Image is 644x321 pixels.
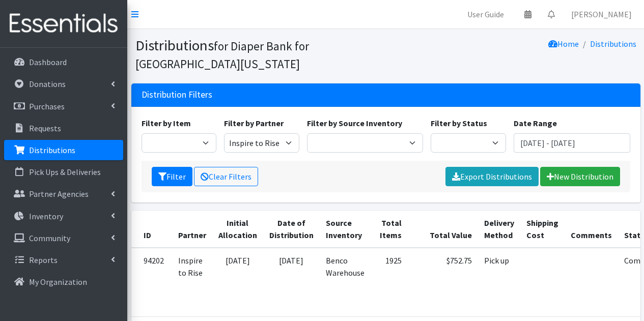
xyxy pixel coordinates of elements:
[4,52,123,72] a: Dashboard
[320,211,371,248] th: Source Inventory
[135,39,309,71] small: for Diaper Bank for [GEOGRAPHIC_DATA][US_STATE]
[514,133,630,153] input: January 1, 2011 - December 31, 2011
[478,211,520,248] th: Delivery Method
[263,248,320,316] td: [DATE]
[371,248,408,316] td: 1925
[212,248,263,316] td: [DATE]
[565,211,618,248] th: Comments
[4,162,123,182] a: Pick Ups & Deliveries
[29,145,75,155] p: Distributions
[131,211,172,248] th: ID
[4,250,123,270] a: Reports
[307,117,402,129] label: Filter by Source Inventory
[172,211,212,248] th: Partner
[263,211,320,248] th: Date of Distribution
[4,206,123,226] a: Inventory
[4,228,123,248] a: Community
[445,167,539,186] a: Export Distributions
[408,211,478,248] th: Total Value
[4,272,123,292] a: My Organization
[152,167,192,186] button: Filter
[29,57,67,67] p: Dashboard
[142,90,212,100] h3: Distribution Filters
[29,211,63,221] p: Inventory
[371,211,408,248] th: Total Items
[194,167,258,186] a: Clear Filters
[4,96,123,116] a: Purchases
[563,4,640,24] a: [PERSON_NAME]
[142,117,191,129] label: Filter by Item
[29,277,87,287] p: My Organization
[29,189,89,199] p: Partner Agencies
[459,4,512,24] a: User Guide
[212,211,263,248] th: Initial Allocation
[135,37,382,72] h1: Distributions
[540,167,620,186] a: New Distribution
[29,123,61,133] p: Requests
[131,248,172,316] td: 94202
[4,118,123,138] a: Requests
[431,117,487,129] label: Filter by Status
[548,39,579,49] a: Home
[224,117,284,129] label: Filter by Partner
[4,74,123,94] a: Donations
[29,167,101,177] p: Pick Ups & Deliveries
[29,233,70,243] p: Community
[4,184,123,204] a: Partner Agencies
[590,39,636,49] a: Distributions
[4,140,123,160] a: Distributions
[4,7,123,41] img: HumanEssentials
[29,255,58,265] p: Reports
[29,101,65,111] p: Purchases
[320,248,371,316] td: Benco Warehouse
[29,79,66,89] p: Donations
[520,211,565,248] th: Shipping Cost
[408,248,478,316] td: $752.75
[172,248,212,316] td: Inspire to Rise
[514,117,557,129] label: Date Range
[478,248,520,316] td: Pick up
